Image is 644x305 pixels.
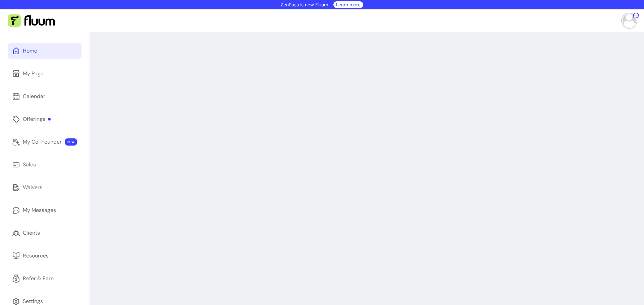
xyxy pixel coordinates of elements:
button: avatar [620,14,636,27]
a: Clients [8,225,82,241]
div: My Page [23,70,44,78]
div: My Messages [23,206,56,214]
p: ZenPass is now Fluum ! [281,1,331,8]
div: Waivers [23,183,42,192]
a: Home [8,43,82,59]
a: Offerings [8,111,82,127]
div: Sales [23,161,36,169]
div: Calendar [23,92,45,100]
img: avatar [623,14,636,27]
a: My Page [8,66,82,82]
div: Clients [23,229,40,237]
div: Resources [23,252,49,260]
div: Offerings [23,115,51,123]
a: Waivers [8,179,82,196]
img: Fluum Logo [8,14,55,27]
a: Refer & Earn [8,271,82,287]
a: My Messages [8,202,82,218]
a: Resources [8,248,82,264]
a: Calendar [8,88,82,104]
a: Sales [8,157,82,173]
div: Home [23,47,37,55]
div: My Co-Founder [23,138,62,146]
div: Refer & Earn [23,275,54,283]
a: Learn more [336,1,361,8]
span: NEW [65,138,77,146]
a: My Co-Founder NEW [8,134,82,150]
